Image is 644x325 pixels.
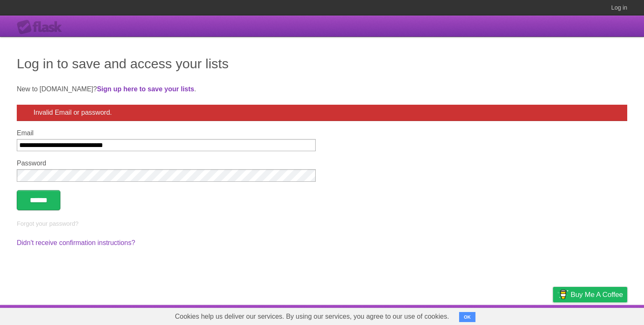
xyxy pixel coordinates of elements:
a: Buy me a coffee [553,287,627,302]
img: Buy me a coffee [557,287,569,302]
div: Flask [17,20,67,35]
span: Cookies help us deliver our services. By using our services, you agree to our use of cookies. [166,308,457,325]
span: Buy me a coffee [571,287,623,302]
label: Password [17,160,316,167]
p: New to [DOMAIN_NAME]? . [17,84,627,94]
a: Didn't receive confirmation instructions? [17,239,135,246]
a: Developers [469,307,503,323]
label: Email [17,129,316,137]
h1: Log in to save and access your lists [17,54,627,74]
a: Forgot your password? [17,220,78,227]
a: Privacy [542,307,564,323]
a: Suggest a feature [574,307,627,323]
a: About [441,307,459,323]
a: Sign up here to save your lists [97,85,194,93]
a: Terms [514,307,532,323]
div: Invalid Email or password. [17,105,627,121]
button: OK [459,312,475,322]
